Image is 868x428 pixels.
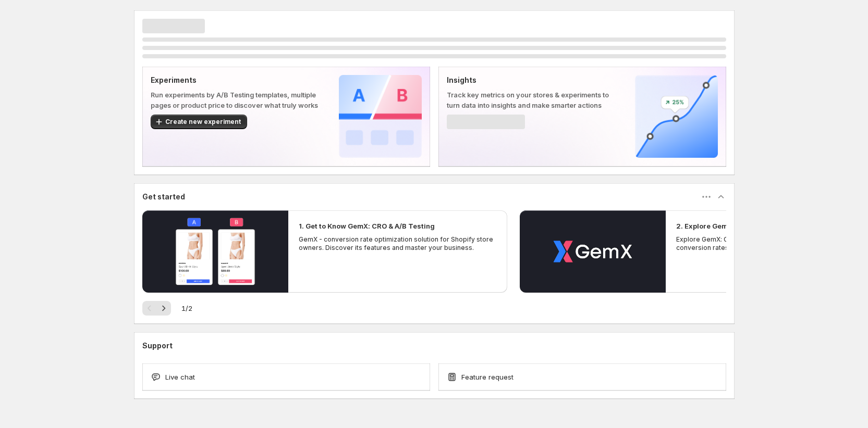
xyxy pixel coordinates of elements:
[676,221,838,231] h2: 2. Explore GemX: CRO & A/B Testing Use Cases
[165,372,195,382] span: Live chat
[461,372,514,382] span: Feature request
[142,210,288,293] button: Play video
[447,75,618,85] p: Insights
[635,75,718,158] img: Insights
[151,115,247,129] button: Create new experiment
[299,235,497,252] p: GemX - conversion rate optimization solution for Shopify store owners. Discover its features and ...
[520,210,666,293] button: Play video
[151,90,322,110] p: Run experiments by A/B Testing templates, multiple pages or product price to discover what truly ...
[142,301,171,316] nav: Pagination
[151,75,322,85] p: Experiments
[447,90,618,110] p: Track key metrics on your stores & experiments to turn data into insights and make smarter actions
[156,301,171,316] button: Next
[165,118,241,126] span: Create new experiment
[142,192,185,202] h3: Get started
[142,341,173,351] h3: Support
[339,75,422,158] img: Experiments
[299,221,435,231] h2: 1. Get to Know GemX: CRO & A/B Testing
[181,303,192,313] span: 1 / 2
